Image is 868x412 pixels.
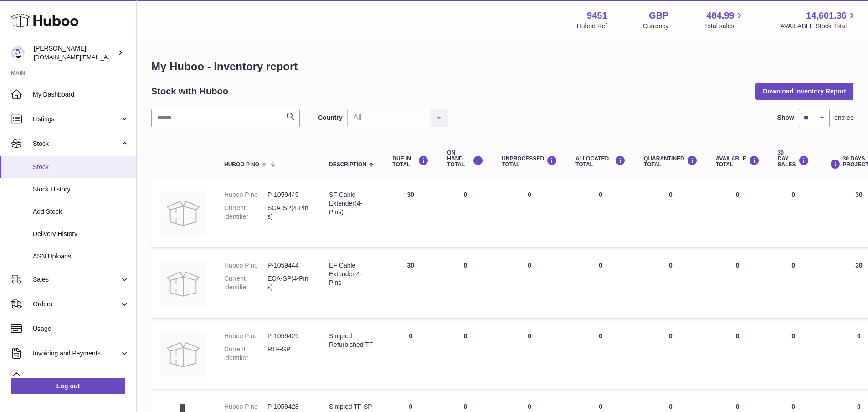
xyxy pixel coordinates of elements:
strong: GBP [649,10,668,22]
span: Sales [33,275,120,284]
label: Country [318,113,343,122]
dd: RTF-SP [267,345,311,362]
div: 30 DAY SALES [778,150,809,168]
dt: Huboo P no [224,261,267,270]
h1: My Huboo - Inventory report [151,59,853,74]
a: 14,601.36 AVAILABLE Stock Total [780,10,857,31]
span: 484.99 [706,10,734,22]
span: entries [834,113,853,122]
div: QUARANTINED Total [644,155,698,168]
dt: Huboo P no [224,332,267,340]
dd: P-1059429 [267,332,311,340]
dd: ECA-SP(4-Pins) [267,274,311,292]
div: Huboo Ref [577,22,607,31]
span: My Dashboard [33,90,129,99]
td: 30 [383,252,438,318]
dd: P-1059444 [267,261,311,270]
dd: SCA-SP(4-Pins) [267,204,311,221]
div: ALLOCATED Total [575,155,626,168]
dt: Current identifier [224,274,267,292]
dd: P-1059445 [267,191,311,199]
td: 0 [493,323,566,389]
td: 30 [383,181,438,247]
td: 0 [438,181,493,247]
td: 0 [383,323,438,389]
dt: Current identifier [224,345,267,362]
div: Currency [643,22,669,31]
span: AVAILABLE Stock Total [780,22,857,31]
div: DUE IN TOTAL [392,155,429,168]
td: 0 [707,252,769,318]
div: AVAILABLE Total [716,155,760,168]
div: SF Cable Extender(4-Pins) [329,191,374,216]
span: Total sales [704,22,745,31]
td: 0 [769,323,818,389]
span: Invoicing and Payments [33,349,120,358]
div: ON HAND Total [447,150,483,168]
td: 0 [493,252,566,318]
span: Delivery History [33,230,129,238]
div: UNPROCESSED Total [502,155,557,168]
span: Listings [33,115,120,124]
span: Usage [33,324,129,333]
div: Simpled Refurbished TF [329,332,374,349]
span: Stock History [33,185,129,194]
td: 0 [566,252,635,318]
span: 14,601.36 [806,10,847,22]
img: product image [160,191,206,236]
a: Log out [11,378,125,394]
span: Orders [33,300,120,309]
td: 0 [566,323,635,389]
td: 0 [438,323,493,389]
td: 0 [769,252,818,318]
dt: Current identifier [224,204,267,221]
img: product image [160,261,206,307]
a: 484.99 Total sales [704,10,745,31]
dt: Huboo P no [224,191,267,199]
span: 0 [669,262,673,269]
dd: P-1059428 [267,402,311,411]
span: [DOMAIN_NAME][EMAIL_ADDRESS][DOMAIN_NAME] [34,53,181,61]
td: 0 [707,323,769,389]
h2: Stock with Huboo [151,85,228,98]
label: Show [777,113,794,122]
span: 0 [669,332,673,340]
span: 0 [669,191,673,198]
td: 0 [769,181,818,247]
span: Huboo P no [224,162,259,168]
dt: Huboo P no [224,402,267,411]
span: Description [329,162,366,168]
span: Stock [33,139,120,148]
div: [PERSON_NAME] [34,44,116,62]
strong: 9451 [587,10,607,22]
span: Add Stock [33,207,129,216]
span: ASN Uploads [33,252,129,261]
td: 0 [493,181,566,247]
div: EF Cable Extender 4-Pins [329,261,374,287]
td: 0 [566,181,635,247]
span: 0 [669,403,673,410]
td: 0 [707,181,769,247]
span: Cases [33,374,129,382]
span: Stock [33,163,129,171]
img: amir.ch@gmail.com [11,46,25,60]
img: product image [160,332,206,377]
td: 0 [438,252,493,318]
button: Download Inventory Report [755,83,853,99]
